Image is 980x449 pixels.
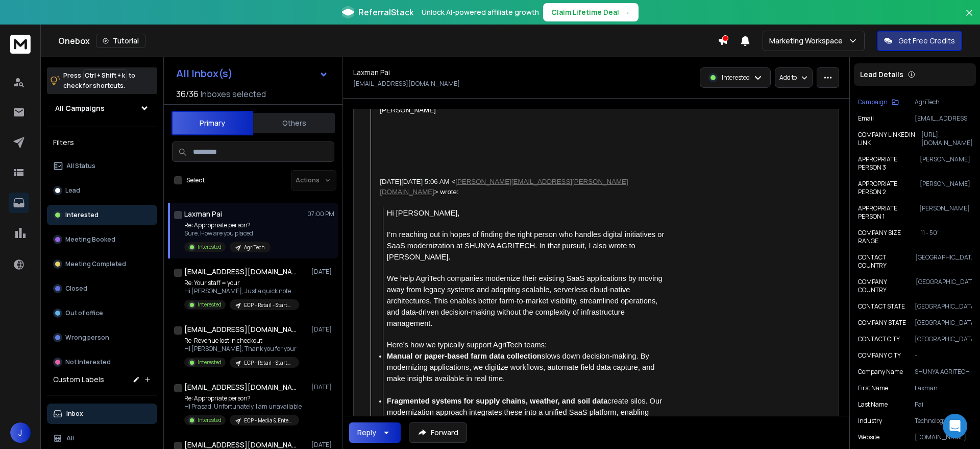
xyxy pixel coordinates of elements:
h1: Laxman Pai [184,209,222,219]
p: APPROPRIATE PERSON 3 [858,155,920,172]
p: Re: Appropriate person? [184,394,302,403]
button: All Campaigns [47,98,157,119]
span: Manual or paper-based farm data collection [387,352,542,360]
p: Get Free Credits [898,36,955,46]
span: Hi [PERSON_NAME], [387,209,460,217]
h1: Laxman Pai [353,67,390,78]
p: CONTACT CITY [858,335,900,343]
button: Out of office [47,303,157,323]
span: Here’s how we typically support AgriTech teams: [387,341,547,349]
p: COMPANY CITY [858,351,901,360]
button: All Status [47,156,157,176]
span: create silos. Our modernization approach integrates these into a unified SaaS platform, enabling ... [387,397,664,428]
p: Interested [722,74,750,82]
button: Forward [409,422,467,443]
p: Technology, Information and Media [915,417,972,425]
p: Sure. How are you placed [184,229,271,238]
p: [GEOGRAPHIC_DATA] [916,278,972,294]
button: Inbox [47,404,157,424]
p: COMPANY SIZE RANGE [858,229,918,245]
p: Lead Details [860,69,903,80]
button: Meeting Completed [47,254,157,274]
p: Add to [779,74,797,82]
p: All Status [66,162,95,170]
p: Unlock AI-powered affiliate growth [422,7,539,17]
div: [DATE][DATE] 5:06 AM < > wrote: [380,177,666,197]
p: Pai [915,400,972,409]
p: [DATE] [311,325,334,334]
button: Close banner [963,6,976,31]
p: Re: Your staff = your [184,279,299,287]
p: Last Name [858,400,888,409]
p: Lead [65,186,80,195]
button: Others [253,112,335,134]
p: COMPANY COUNTRY [858,278,916,294]
div: Open Intercom Messenger [943,414,967,438]
p: SHUNYA AGRITECH [915,368,972,376]
p: 07:00 PM [307,210,334,218]
p: Re: Appropriate person? [184,221,271,229]
h3: Inboxes selected [201,88,266,100]
p: [DATE] [311,441,334,449]
p: Hi Prasad, Unfortunately, I am unavailable [184,403,302,411]
p: [DATE] [311,268,334,276]
div: Onebox [58,34,718,48]
span: Fragmented systems for supply chains, weather, and soil data [387,397,608,405]
h3: Custom Labels [53,374,104,385]
p: [EMAIL_ADDRESS][DOMAIN_NAME] [915,114,972,123]
button: Claim Lifetime Deal→ [543,3,639,21]
p: First Name [858,384,888,392]
p: ECP - Retail - Startup | [PERSON_NAME] - version 1 [244,301,293,309]
p: APPROPRIATE PERSON 2 [858,180,920,196]
button: J [10,422,31,443]
h3: Filters [47,135,157,150]
button: All Inbox(s) [168,63,336,84]
p: COMPANY STATE [858,319,906,327]
span: ReferralStack [358,6,413,18]
span: 36 / 36 [176,88,199,100]
p: AgriTech [244,244,264,251]
button: Not Interested [47,352,157,372]
h1: [EMAIL_ADDRESS][DOMAIN_NAME] [184,382,297,392]
button: Reply [349,422,401,443]
p: ECP - Media & Entertainment SMB | [PERSON_NAME] [244,417,293,424]
p: Campaign [858,98,888,106]
div: Reply [357,428,376,438]
p: CONTACT COUNTRY [858,253,915,270]
p: Closed [65,285,87,293]
button: Campaign [858,98,899,106]
h1: [EMAIL_ADDRESS][DOMAIN_NAME] [184,267,297,277]
p: Interested [198,243,222,251]
p: CONTACT STATE [858,302,905,311]
p: Email [858,114,874,123]
p: [PERSON_NAME] [919,204,972,221]
p: [GEOGRAPHIC_DATA] [915,253,972,270]
p: Company Name [858,368,903,376]
p: Wrong person [65,334,109,342]
p: AgriTech [915,98,972,106]
p: Hi [PERSON_NAME], Just a quick note [184,287,299,295]
button: Lead [47,180,157,201]
p: Re: Revenue lost in checkout [184,337,299,345]
p: Interested [65,211,99,219]
span: → [623,7,630,17]
p: "11 - 50" [918,229,972,245]
h1: [EMAIL_ADDRESS][DOMAIN_NAME] [184,324,297,335]
p: website [858,433,879,441]
p: Press to check for shortcuts. [63,70,135,91]
p: [DOMAIN_NAME] [915,433,972,441]
button: Tutorial [96,34,145,48]
button: Get Free Credits [877,31,962,51]
p: Meeting Completed [65,260,126,268]
p: [PERSON_NAME] [920,180,972,196]
h1: All Inbox(s) [176,68,233,79]
p: Not Interested [65,358,111,366]
label: Select [186,176,205,184]
p: - [915,351,972,360]
button: Primary [171,111,253,135]
span: slows down decision-making. By modernizing applications, we digitize workflows, automate field da... [387,352,657,383]
p: [EMAIL_ADDRESS][DOMAIN_NAME] [353,80,460,88]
